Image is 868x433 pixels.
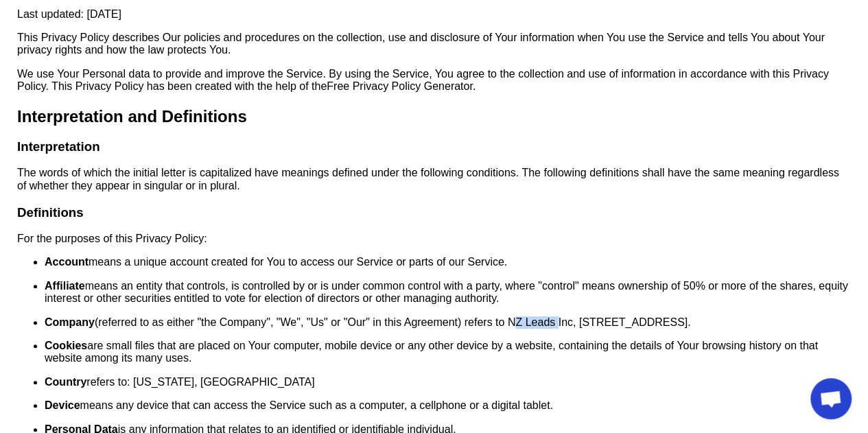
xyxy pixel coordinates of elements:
p: means a unique account created for You to access our Service or parts of our Service. [45,256,851,268]
p: (referred to as either "the Company", "We", "Us" or "Our" in this Agreement) refers to NZ Leads I... [45,316,851,329]
strong: Device [45,399,80,411]
strong: Cookies [45,340,87,351]
p: means any device that can access the Service such as a computer, a cellphone or a digital tablet. [45,399,851,412]
h3: Definitions [17,205,851,220]
p: means an entity that controls, is controlled by or is under common control with a party, where "c... [45,280,851,305]
p: This Privacy Policy describes Our policies and procedures on the collection, use and disclosure o... [17,32,851,57]
p: refers to: [US_STATE], [GEOGRAPHIC_DATA] [45,376,851,388]
p: The words of which the initial letter is capitalized have meanings defined under the following co... [17,167,851,192]
a: Free Privacy Policy Generator [327,80,473,92]
strong: Company [45,316,95,328]
strong: Country [45,376,86,388]
p: For the purposes of this Privacy Policy: [17,233,851,245]
strong: Account [45,256,89,268]
p: We use Your Personal data to provide and improve the Service. By using the Service, You agree to ... [17,68,851,93]
h3: Interpretation [17,139,851,154]
p: are small files that are placed on Your computer, mobile device or any other device by a website,... [45,340,851,365]
p: Last updated: [DATE] [17,8,851,21]
h2: Interpretation and Definitions [17,107,851,126]
strong: Affiliate [45,280,85,292]
div: Open chat [810,378,852,419]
